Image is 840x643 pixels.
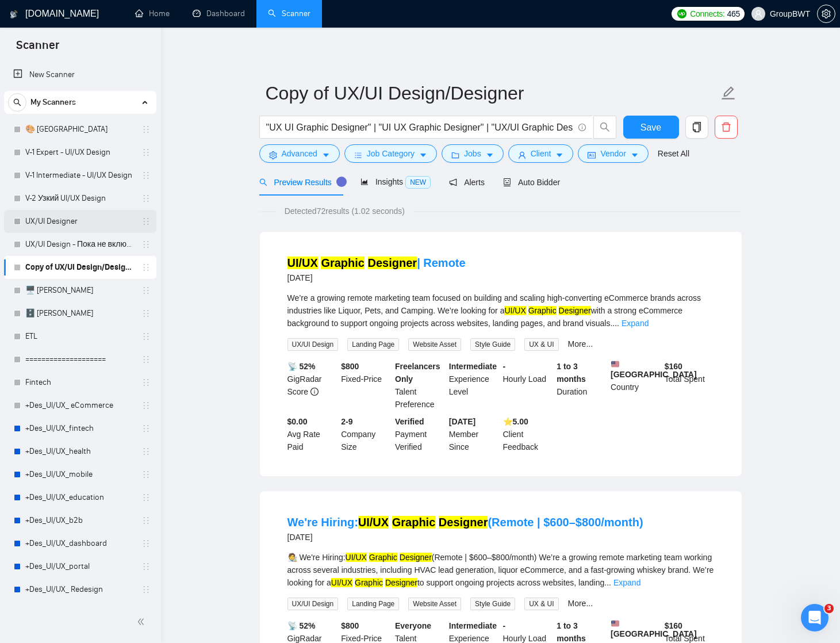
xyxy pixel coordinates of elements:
span: Website Asset [408,598,461,610]
mark: Designer [439,516,488,529]
span: setting [269,151,277,159]
mark: Designer [385,578,417,587]
a: UX/UI Designer [25,210,135,233]
span: Preview Results [259,178,342,187]
span: Save [640,120,661,135]
span: holder [141,447,151,456]
b: 2-9 [341,417,352,426]
b: Everyone [395,621,431,630]
div: We’re a growing remote marketing team focused on building and scaling high-converting eCommerce b... [287,292,714,330]
b: [GEOGRAPHIC_DATA] [611,360,697,379]
img: logo [10,5,18,24]
span: bars [354,151,362,159]
span: ... [612,319,619,328]
span: info-circle [578,124,586,131]
span: Connects: [690,7,724,20]
span: holder [141,585,151,594]
a: homeHome [135,9,170,18]
span: Landing Page [347,598,399,610]
span: holder [141,493,151,502]
b: $ 160 [665,362,682,371]
div: Avg Rate Paid [285,415,339,453]
div: [DATE] [287,271,466,285]
a: setting [817,9,835,18]
span: idcard [588,151,596,159]
span: Style Guide [470,598,515,610]
div: Company Size [339,415,393,453]
div: Hourly Load [501,360,555,411]
span: holder [141,263,151,272]
mark: Graphic [355,578,383,587]
a: Expand [613,578,640,587]
a: +Des_UI/UX_b2b [25,509,135,532]
b: 1 to 3 months [557,362,586,384]
mark: Graphic [369,553,397,562]
div: Fixed-Price [339,360,393,411]
button: folderJobscaret-down [442,144,504,163]
b: 📡 52% [287,362,316,371]
a: +Des_UI/UX_education [25,486,135,509]
a: +Des_UI/UX_dashboard [25,532,135,555]
a: V-2 Узкий UI/UX Design [25,187,135,210]
a: 🖥️ [PERSON_NAME] [25,279,135,302]
a: ==================== [25,348,135,371]
span: holder [141,332,151,341]
button: delete [715,116,738,139]
span: 3 [824,604,834,613]
mark: Graphic [528,306,557,315]
div: Client Feedback [501,415,555,453]
a: dashboardDashboard [193,9,245,18]
a: Reset All [658,147,689,160]
span: My Scanners [30,91,76,114]
span: edit [721,86,736,101]
b: $ 800 [341,621,359,630]
span: Landing Page [347,338,399,351]
b: 📡 52% [287,621,316,630]
span: NEW [405,176,431,189]
span: folder [451,151,459,159]
button: search [593,116,616,139]
button: setting [817,5,835,23]
mark: UI/UX [504,306,526,315]
a: V-1 Intermediate - UI/UX Design [25,164,135,187]
span: holder [141,217,151,226]
span: Advanced [282,147,317,160]
span: caret-down [322,151,330,159]
mark: UI/UX [346,553,367,562]
mark: UI/UX [287,257,318,269]
button: Save [623,116,679,139]
a: searchScanner [268,9,310,18]
span: 465 [727,7,740,20]
span: delete [715,122,737,132]
button: barsJob Categorycaret-down [344,144,437,163]
span: user [518,151,526,159]
span: UX/UI Design [287,598,339,610]
span: UX & UI [524,598,558,610]
img: 🇺🇸 [611,360,619,368]
mark: Designer [368,257,417,269]
b: Verified [395,417,424,426]
span: Jobs [464,147,481,160]
span: user [754,10,762,18]
span: holder [141,171,151,180]
b: - [503,621,506,630]
div: GigRadar Score [285,360,339,411]
span: search [259,178,267,186]
a: UI/UX Graphic Designer| Remote [287,257,466,269]
a: +Des_UI/UX_mobile [25,463,135,486]
span: holder [141,148,151,157]
img: 🇺🇸 [611,619,619,627]
a: More... [568,339,593,349]
div: Country [608,360,662,411]
span: holder [141,194,151,203]
b: $ 160 [665,621,682,630]
span: double-left [137,616,148,627]
span: Client [531,147,551,160]
a: UX/UI Design - Пока не включать [25,233,135,256]
span: holder [141,470,151,479]
span: Vendor [600,147,626,160]
span: caret-down [419,151,427,159]
div: Payment Verified [393,415,447,453]
span: info-circle [310,388,319,396]
div: Member Since [447,415,501,453]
